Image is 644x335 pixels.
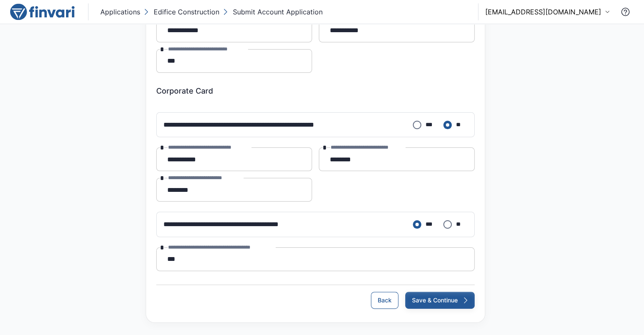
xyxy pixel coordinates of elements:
h6: Corporate Card [156,86,475,96]
button: Contact Support [617,3,634,20]
p: Edifice Construction [154,7,219,17]
p: Submit Account Application [233,7,323,17]
button: [EMAIL_ADDRESS][DOMAIN_NAME] [485,7,610,17]
button: Edifice Construction [142,5,221,19]
button: Back [371,292,398,309]
button: Submit Account Application [221,5,324,19]
p: [EMAIL_ADDRESS][DOMAIN_NAME] [485,7,601,17]
p: Applications [100,7,140,17]
img: logo [10,3,75,20]
button: Save & Continue [405,292,475,309]
button: Applications [99,5,142,19]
